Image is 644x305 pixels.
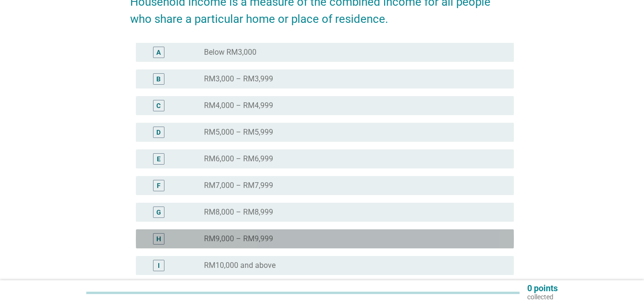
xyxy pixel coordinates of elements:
div: F [157,181,161,191]
div: C [156,101,161,111]
label: RM4,000 – RM4,999 [204,101,273,110]
label: RM10,000 and above [204,261,276,270]
label: RM5,000 – RM5,999 [204,128,273,137]
p: 0 points [527,284,558,293]
div: I [158,261,160,271]
label: RM7,000 – RM7,999 [204,181,273,190]
label: RM9,000 – RM9,999 [204,234,273,244]
div: G [156,207,161,217]
label: RM3,000 – RM3,999 [204,74,273,84]
div: E [157,154,161,164]
div: B [156,74,161,84]
div: A [156,48,161,58]
p: collected [527,293,558,301]
label: Below RM3,000 [204,48,256,57]
label: RM8,000 – RM8,999 [204,207,273,217]
div: D [156,128,161,138]
label: RM6,000 – RM6,999 [204,154,273,164]
div: H [156,234,161,244]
